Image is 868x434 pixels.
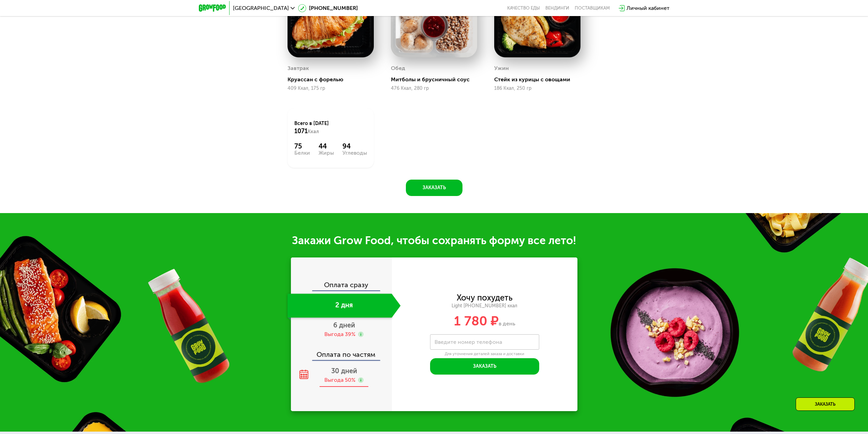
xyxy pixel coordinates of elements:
[288,76,379,83] div: Круассан с форелью
[294,127,308,135] span: 1071
[288,86,374,91] div: 409 Ккал, 175 гр
[494,86,580,91] div: 186 Ккал, 250 гр
[391,86,477,91] div: 476 Ккал, 280 гр
[324,376,355,384] div: Выгода 50%
[324,331,355,338] div: Выгода 39%
[294,120,367,135] div: Всего в [DATE]
[627,4,670,12] div: Личный кабинет
[575,5,610,11] div: поставщикам
[454,313,499,329] span: 1 780 ₽
[391,76,483,83] div: Митболы и брусничный соус
[494,76,586,83] div: Стейк из курицы с овощами
[331,367,357,375] span: 30 дней
[292,281,392,290] div: Оплата сразу
[333,321,355,329] span: 6 дней
[319,150,334,156] div: Жиры
[507,5,540,11] a: Качество еды
[435,340,502,344] label: Введите номер телефона
[457,294,513,302] div: Хочу похудеть
[391,63,405,73] div: Обед
[308,129,319,135] span: Ккал
[294,142,310,150] div: 75
[292,344,392,360] div: Оплата по частям
[430,351,539,357] div: Для уточнения деталей заказа и доставки
[342,142,367,150] div: 94
[319,142,334,150] div: 44
[406,180,462,196] button: Заказать
[499,320,515,327] span: в день
[294,150,310,156] div: Белки
[392,303,577,309] div: Light [PHONE_NUMBER] ккал
[545,5,569,11] a: Вендинги
[298,4,358,12] a: [PHONE_NUMBER]
[288,63,309,73] div: Завтрак
[342,150,367,156] div: Углеводы
[233,5,289,11] span: [GEOGRAPHIC_DATA]
[494,63,509,73] div: Ужин
[796,397,855,411] div: Заказать
[430,358,539,375] button: Заказать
